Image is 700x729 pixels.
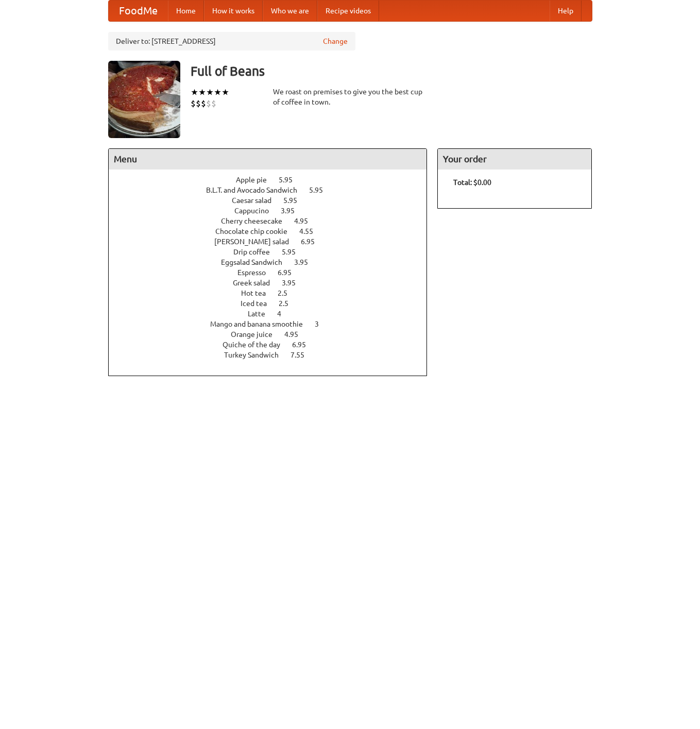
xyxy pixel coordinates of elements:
span: Latte [248,310,276,318]
a: Mango and banana smoothie 3 [210,320,338,328]
li: $ [196,98,201,109]
span: Cherry cheesecake [221,217,293,225]
a: Apple pie 5.95 [236,176,312,184]
a: Cherry cheesecake 4.95 [221,217,327,225]
span: Espresso [237,268,276,277]
span: Eggsalad Sandwich [221,258,293,266]
span: [PERSON_NAME] salad [214,238,299,246]
a: Change [323,36,348,46]
a: Recipe videos [317,1,379,21]
li: ★ [221,87,229,98]
span: 6.95 [292,341,316,349]
a: Iced tea 2.5 [241,299,308,308]
a: Eggsalad Sandwich 3.95 [221,258,327,266]
li: $ [191,98,196,109]
a: Cappucino 3.95 [234,207,314,215]
span: Hot tea [241,289,276,297]
span: Iced tea [241,299,277,308]
span: Cappucino [234,207,279,215]
div: Deliver to: [STREET_ADDRESS] [108,32,355,50]
span: 3.95 [294,258,318,266]
li: $ [201,98,206,109]
span: 4.95 [294,217,318,225]
span: Orange juice [231,330,283,338]
span: Greek salad [233,279,280,287]
a: How it works [204,1,263,21]
li: ★ [214,87,221,98]
span: 5.95 [309,186,333,194]
span: Drip coffee [233,248,280,256]
span: Mango and banana smoothie [210,320,313,328]
span: 5.95 [283,196,308,205]
a: [PERSON_NAME] salad 6.95 [214,238,334,246]
span: 3.95 [281,207,305,215]
h4: Menu [109,149,427,169]
span: 5.95 [282,248,306,256]
a: Espresso 6.95 [237,268,311,277]
span: 4.55 [299,227,323,235]
a: FoodMe [109,1,168,21]
a: Home [168,1,204,21]
li: $ [206,98,211,109]
span: 3 [315,320,329,328]
img: angular.jpg [108,61,180,138]
li: ★ [191,87,198,98]
a: Latte 4 [248,310,300,318]
span: 2.5 [279,299,299,308]
span: Apple pie [236,176,277,184]
a: Who we are [263,1,317,21]
li: ★ [198,87,206,98]
a: Quiche of the day 6.95 [223,341,325,349]
a: Drip coffee 5.95 [233,248,315,256]
span: 6.95 [278,268,302,277]
li: ★ [206,87,214,98]
a: Orange juice 4.95 [231,330,317,338]
h3: Full of Beans [191,61,592,81]
span: Quiche of the day [223,341,291,349]
a: Caesar salad 5.95 [232,196,316,205]
a: Help [550,1,582,21]
span: 2.5 [278,289,298,297]
span: 4.95 [284,330,309,338]
span: B.L.T. and Avocado Sandwich [206,186,308,194]
a: Hot tea 2.5 [241,289,306,297]
span: Chocolate chip cookie [215,227,298,235]
b: Total: $0.00 [453,178,491,187]
span: 4 [277,310,292,318]
span: 7.55 [291,351,315,359]
span: 6.95 [301,238,325,246]
h4: Your order [438,149,591,169]
a: Greek salad 3.95 [233,279,315,287]
span: 3.95 [282,279,306,287]
span: Caesar salad [232,196,282,205]
a: Chocolate chip cookie 4.55 [215,227,332,235]
span: Turkey Sandwich [224,351,289,359]
div: We roast on premises to give you the best cup of coffee in town. [273,87,428,107]
li: $ [211,98,216,109]
span: 5.95 [279,176,303,184]
a: B.L.T. and Avocado Sandwich 5.95 [206,186,342,194]
a: Turkey Sandwich 7.55 [224,351,323,359]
